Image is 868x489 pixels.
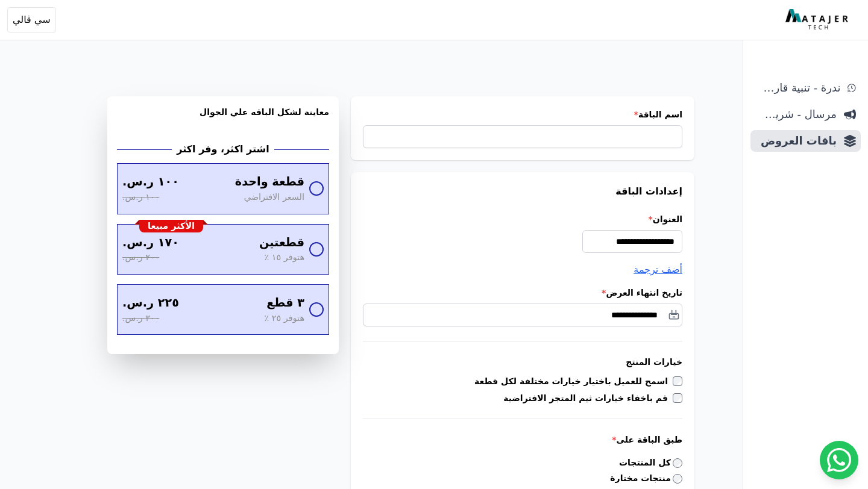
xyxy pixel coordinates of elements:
[122,294,179,312] span: ٢٢٥ ر.س.
[474,375,673,387] label: اسمح للعميل باختيار خيارات مختلفة لكل قطعة
[122,251,159,264] span: ٢٠٠ ر.س.
[363,287,682,299] label: تاريخ انتهاء العرض
[363,434,682,446] label: طبق الباقة على
[503,392,673,404] label: قم باخفاء خيارات ثيم المتجر الافتراضية
[139,220,203,233] div: الأكثر مبيعا
[264,251,304,264] span: هتوفر ١٥ ٪
[122,312,159,325] span: ٣٠٠ ر.س.
[634,264,682,275] span: أضف ترجمة
[259,234,304,252] span: قطعتين
[363,213,682,225] label: العنوان
[122,173,179,191] span: ١٠٠ ر.س.
[7,7,56,33] button: سي ڤالي
[785,9,851,31] img: MatajerTech Logo
[755,106,837,123] span: مرسال - شريط دعاية
[122,234,179,252] span: ١٧٠ ر.س.
[363,356,682,368] h3: خيارات المنتج
[673,474,682,484] input: منتجات مختارة
[755,79,840,96] span: ندرة - تنبية قارب علي النفاذ
[634,263,682,277] button: أضف ترجمة
[363,108,682,120] label: اسم الباقة
[610,472,682,485] label: منتجات مختارة
[619,456,682,469] label: كل المنتجات
[264,312,304,325] span: هتوفر ٢٥ ٪
[122,191,159,204] span: ١٠٠ ر.س.
[363,184,682,199] h3: إعدادات الباقة
[117,106,329,132] h3: معاينة لشكل الباقه علي الجوال
[244,191,304,204] span: السعر الافتراضي
[755,132,837,149] span: باقات العروض
[673,458,682,468] input: كل المنتجات
[266,294,304,312] span: ٣ قطع
[13,13,51,27] span: سي ڤالي
[235,173,304,191] span: قطعة واحدة
[177,142,269,157] h2: اشتر اكثر، وفر اكثر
